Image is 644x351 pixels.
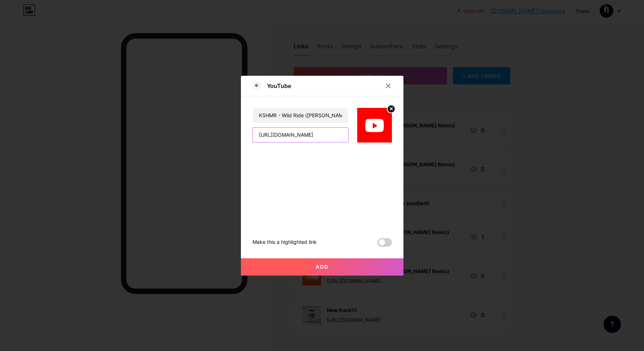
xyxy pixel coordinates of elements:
[267,82,291,90] div: YouTube
[253,108,348,123] input: Title
[357,108,392,142] img: link_thumbnail
[253,128,348,142] input: URL
[241,258,403,276] button: Add
[316,264,329,270] span: Add
[252,238,317,247] div: Make this a highlighted link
